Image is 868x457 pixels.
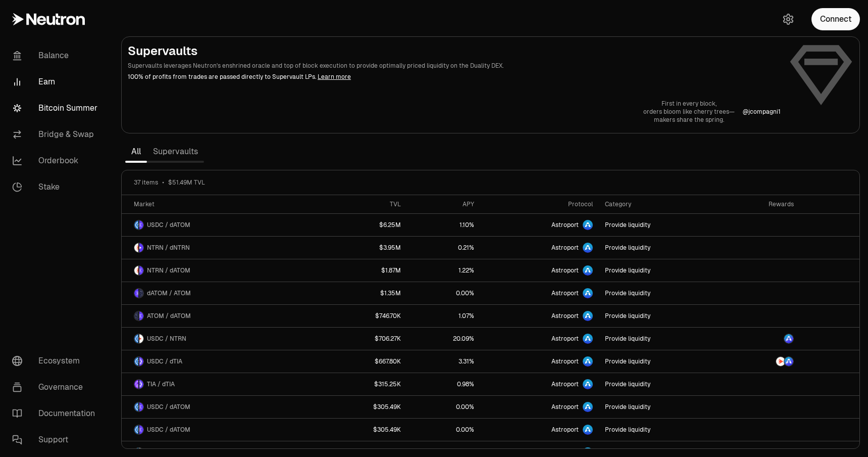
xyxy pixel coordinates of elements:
[727,200,793,208] div: Rewards
[322,237,406,259] a: $3.95M
[407,282,481,304] a: 0.00%
[147,426,190,434] span: USDC / dATOM
[139,289,143,298] img: ATOM Logo
[134,311,138,321] img: ATOM Logo
[147,289,191,297] span: dATOM / ATOM
[599,396,721,418] a: Provide liquidity
[125,142,147,162] a: All
[551,244,579,252] span: Astroport
[721,350,799,373] a: NTRN LogoASTRO Logo
[407,214,481,236] a: 1.10%
[743,108,781,116] p: @ jcompagni1
[599,373,721,395] a: Provide liquidity
[4,121,109,148] a: Bridge & Swap
[480,259,599,282] a: Astroport
[551,335,579,343] span: Astroport
[551,221,579,229] span: Astroport
[322,259,406,282] a: $1.87M
[134,357,138,366] img: USDC Logo
[480,237,599,259] a: Astroport
[551,266,579,275] span: Astroport
[407,419,481,441] a: 0.00%
[147,312,191,320] span: ATOM / dATOM
[147,335,186,343] span: USDC / NTRN
[407,396,481,418] a: 0.00%
[4,400,109,427] a: Documentation
[407,259,481,282] a: 1.22%
[407,373,481,395] a: 0.98%
[147,221,190,229] span: USDC / dATOM
[407,350,481,373] a: 3.31%
[599,259,721,282] a: Provide liquidity
[139,357,143,366] img: dTIA Logo
[139,243,143,252] img: dNTRN Logo
[328,200,400,208] div: TVL
[4,427,109,453] a: Support
[4,95,109,121] a: Bitcoin Summer
[122,259,322,282] a: NTRN LogodATOM LogoNTRN / dATOM
[134,402,138,412] img: USDC Logo
[122,373,322,395] a: TIA LogodTIA LogoTIA / dTIA
[322,328,406,350] a: $706.27K
[134,334,138,343] img: USDC Logo
[480,214,599,236] a: Astroport
[811,8,860,30] button: Connect
[147,266,190,275] span: NTRN / dATOM
[134,289,138,298] img: dATOM Logo
[139,311,143,321] img: dATOM Logo
[134,200,316,208] div: Market
[128,72,781,81] p: 100% of profits from trades are passed directly to Supervault LPs.
[122,419,322,441] a: USDC LogodATOM LogoUSDC / dATOM
[599,282,721,304] a: Provide liquidity
[480,419,599,441] a: Astroport
[407,328,481,350] a: 20.09%
[4,348,109,374] a: Ecosystem
[322,214,406,236] a: $6.25M
[721,328,799,350] a: ASTRO Logo
[599,237,721,259] a: Provide liquidity
[168,178,205,187] span: $51.49M TVL
[128,61,781,70] p: Supervaults leverages Neutron's enshrined oracle and top of block execution to provide optimally ...
[139,380,143,389] img: dTIA Logo
[134,178,158,187] span: 37 items
[743,108,781,116] a: @jcompagni1
[784,357,793,366] img: ASTRO Logo
[128,43,781,59] h2: Supervaults
[605,200,714,208] div: Category
[322,350,406,373] a: $667.80K
[480,328,599,350] a: Astroport
[480,350,599,373] a: Astroport
[551,380,579,388] span: Astroport
[139,448,143,457] img: WETH.axl Logo
[134,425,138,434] img: USDC Logo
[551,426,579,434] span: Astroport
[599,350,721,373] a: Provide liquidity
[139,266,143,275] img: dATOM Logo
[122,350,322,373] a: USDC LogodTIA LogoUSDC / dTIA
[134,380,138,389] img: TIA Logo
[551,289,579,297] span: Astroport
[599,419,721,441] a: Provide liquidity
[784,334,793,343] img: ASTRO Logo
[599,328,721,350] a: Provide liquidity
[599,305,721,327] a: Provide liquidity
[322,396,406,418] a: $305.49K
[139,425,143,434] img: dATOM Logo
[139,402,143,412] img: dATOM Logo
[147,244,190,252] span: NTRN / dNTRN
[134,266,138,275] img: NTRN Logo
[4,148,109,174] a: Orderbook
[643,100,735,108] p: First in every block,
[322,373,406,395] a: $315.25K
[122,214,322,236] a: USDC LogodATOM LogoUSDC / dATOM
[643,116,735,124] p: makers share the spring.
[139,334,143,343] img: NTRN Logo
[134,220,138,230] img: USDC Logo
[407,305,481,327] a: 1.07%
[134,448,138,457] img: wstETH Logo
[551,357,579,365] span: Astroport
[147,403,190,411] span: USDC / dATOM
[122,237,322,259] a: NTRN LogodNTRN LogoNTRN / dNTRN
[134,243,138,252] img: NTRN Logo
[139,220,143,230] img: dATOM Logo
